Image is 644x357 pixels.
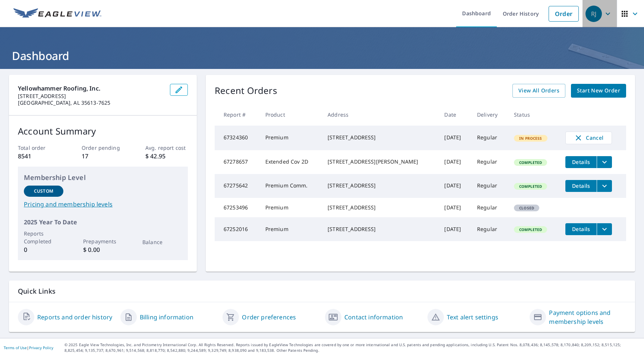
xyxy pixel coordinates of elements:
[18,144,60,152] p: Total order
[515,205,539,211] span: Closed
[328,225,432,233] div: [STREET_ADDRESS]
[438,150,471,174] td: [DATE]
[438,198,471,217] td: [DATE]
[4,345,27,350] a: Terms of Use
[328,158,432,165] div: [STREET_ADDRESS][PERSON_NAME]
[515,184,546,189] span: Completed
[512,84,565,98] a: View All Orders
[471,126,508,150] td: Regular
[565,156,597,168] button: detailsBtn-67278657
[29,345,53,350] a: Privacy Policy
[328,134,432,141] div: [STREET_ADDRESS]
[518,86,559,95] span: View All Orders
[215,126,259,150] td: 67324360
[142,238,182,246] p: Balance
[82,152,124,161] p: 17
[13,8,101,19] img: EV Logo
[570,158,592,165] span: Details
[145,144,188,152] p: Avg. report cost
[18,84,164,93] p: Yellowhammer Roofing, Inc.
[549,308,626,326] a: Payment options and membership levels
[18,93,164,99] p: [STREET_ADDRESS]
[508,104,559,126] th: Status
[597,223,612,235] button: filesDropdownBtn-67252016
[259,150,322,174] td: Extended Cov 2D
[570,182,592,189] span: Details
[215,174,259,198] td: 67275642
[83,245,123,254] p: $ 0.00
[259,198,322,217] td: Premium
[570,225,592,233] span: Details
[438,104,471,126] th: Date
[597,156,612,168] button: filesDropdownBtn-67278657
[18,99,164,106] p: [GEOGRAPHIC_DATA], AL 35613-7625
[9,48,635,63] h1: Dashboard
[215,84,277,98] p: Recent Orders
[471,198,508,217] td: Regular
[259,126,322,150] td: Premium
[438,174,471,198] td: [DATE]
[18,287,626,296] p: Quick Links
[140,313,193,322] a: Billing information
[37,313,112,322] a: Reports and order history
[24,245,63,254] p: 0
[24,173,182,183] p: Membership Level
[471,150,508,174] td: Regular
[145,152,188,161] p: $ 42.95
[18,152,60,161] p: 8541
[215,217,259,241] td: 67252016
[34,188,53,195] p: Custom
[515,227,546,232] span: Completed
[438,126,471,150] td: [DATE]
[18,124,188,138] p: Account Summary
[565,132,612,144] button: Cancel
[471,217,508,241] td: Regular
[215,150,259,174] td: 67278657
[585,6,602,22] div: RJ
[344,313,403,322] a: Contact information
[24,218,182,227] p: 2025 Year To Date
[471,104,508,126] th: Delivery
[577,86,620,95] span: Start New Order
[549,6,579,22] a: Order
[82,144,124,152] p: Order pending
[515,160,546,165] span: Completed
[571,84,626,98] a: Start New Order
[24,230,63,245] p: Reports Completed
[565,180,597,192] button: detailsBtn-67275642
[215,198,259,217] td: 67253496
[328,182,432,189] div: [STREET_ADDRESS]
[438,217,471,241] td: [DATE]
[515,136,547,141] span: In Process
[4,345,53,350] p: |
[242,313,296,322] a: Order preferences
[328,204,432,211] div: [STREET_ADDRESS]
[597,180,612,192] button: filesDropdownBtn-67275642
[259,174,322,198] td: Premium Comm.
[24,200,182,209] a: Pricing and membership levels
[322,104,438,126] th: Address
[83,237,123,245] p: Prepayments
[259,217,322,241] td: Premium
[259,104,322,126] th: Product
[471,174,508,198] td: Regular
[447,313,498,322] a: Text alert settings
[565,223,597,235] button: detailsBtn-67252016
[64,342,640,353] p: © 2025 Eagle View Technologies, Inc. and Pictometry International Corp. All Rights Reserved. Repo...
[573,133,604,142] span: Cancel
[215,104,259,126] th: Report #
